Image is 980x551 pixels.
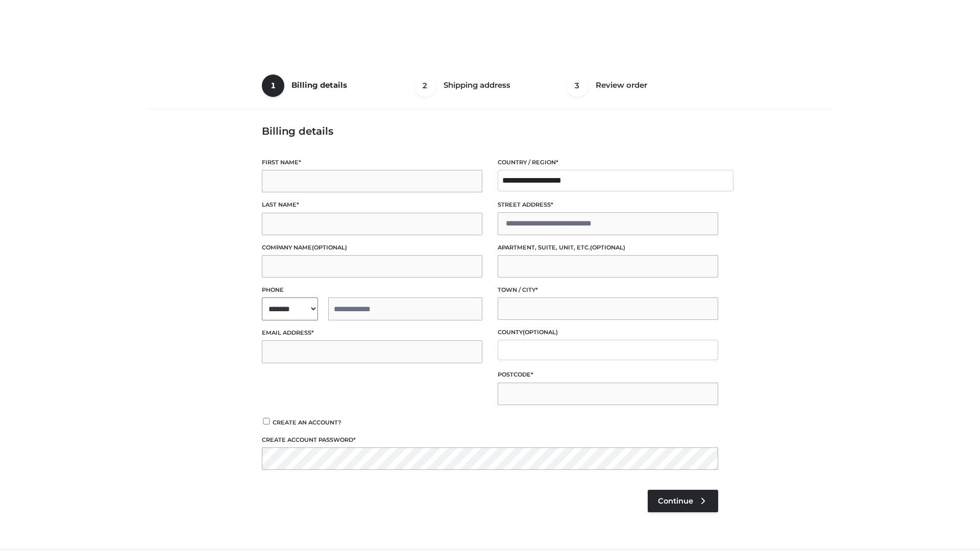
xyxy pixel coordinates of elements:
label: Create account password [262,435,718,445]
input: Create an account? [262,418,271,424]
span: (optional) [312,244,347,251]
label: Email address [262,328,482,338]
span: 1 [262,74,284,97]
span: Billing details [291,80,347,90]
span: (optional) [523,329,558,336]
span: Shipping address [444,80,510,90]
span: 2 [414,74,436,97]
label: First name [262,158,482,167]
span: 3 [566,74,589,97]
a: Continue [648,490,718,512]
span: Create an account? [273,419,341,426]
label: Apartment, suite, unit, etc. [498,243,718,253]
label: County [498,328,718,337]
label: Last name [262,200,482,210]
label: Postcode [498,370,718,380]
label: Company name [262,243,482,253]
label: Phone [262,285,482,295]
label: Town / City [498,285,718,295]
span: (optional) [590,244,625,251]
label: Country / Region [498,158,718,167]
label: Street address [498,200,718,210]
span: Review order [596,80,647,90]
h3: Billing details [262,125,718,137]
span: Continue [658,496,693,506]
